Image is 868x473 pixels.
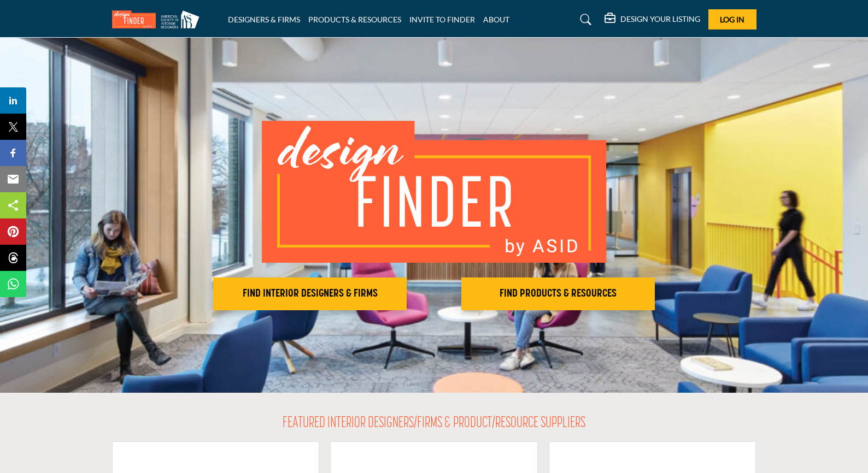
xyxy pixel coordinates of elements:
a: PRODUCTS & RESOURCES [308,15,401,24]
a: Search [570,11,599,28]
button: FIND INTERIOR DESIGNERS & FIRMS [213,277,407,310]
h5: DESIGN YOUR LISTING [620,14,700,24]
button: Log In [708,9,756,29]
a: ABOUT [483,15,509,24]
a: INVITE TO FINDER [409,15,475,24]
h2: FIND PRODUCTS & RESOURCES [465,287,652,300]
span: Log In [720,15,744,24]
div: DESIGN YOUR LISTING [605,13,700,26]
a: DESIGNERS & FIRMS [228,15,300,24]
h2: FEATURED INTERIOR DESIGNERS/FIRMS & PRODUCT/RESOURCE SUPPLIERS [283,415,585,433]
img: Site Logo [112,10,205,28]
img: image [262,121,606,263]
h2: FIND INTERIOR DESIGNERS & FIRMS [216,287,403,300]
button: FIND PRODUCTS & RESOURCES [461,277,655,310]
